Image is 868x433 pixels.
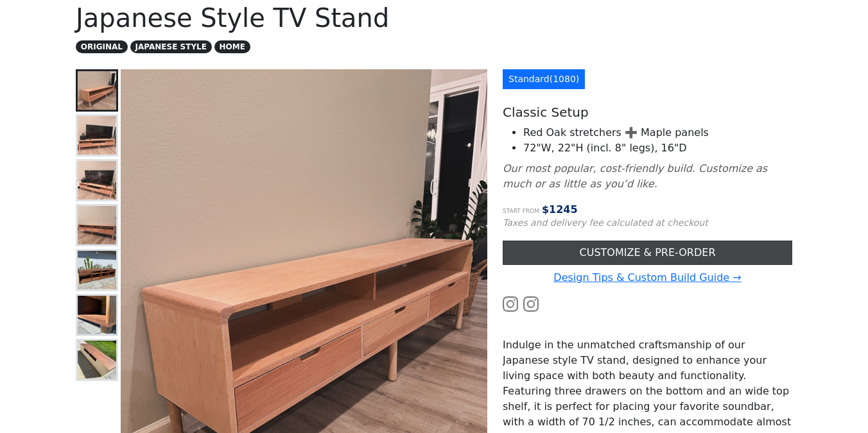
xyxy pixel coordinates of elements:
[78,71,116,110] img: Japanese Style TV Stand - Without Staging
[503,162,767,190] i: Our most popular, cost-friendly build. Customize as much or as little as you’d like.
[214,40,250,53] span: HOME
[523,297,539,309] a: Watch the build video or pictures on Instagram
[78,341,116,379] img: Japanese Style Walnut Vinyl Record Stand / Console - Backpanels
[503,208,539,214] small: Start from
[503,217,708,228] small: Taxes and delivery fee calculated at checkout
[503,105,792,120] h5: Classic Setup
[78,116,116,155] img: Japanese Style TV Stand - Left View
[523,140,792,156] li: 72"W, 22"H (incl. 8" legs), 16"D
[78,206,116,244] img: Japanese Style TV Stand - Right
[542,203,578,216] span: $ 1245
[553,271,741,284] a: Design Tips & Custom Build Guide →
[523,125,792,140] li: Red Oak stretchers ➕ Maple panels
[78,161,116,200] img: Japanese Style TV Stand - Right View
[76,3,792,33] h1: Japanese Style TV Stand
[76,40,128,53] span: ORIGINAL
[78,251,116,289] img: Japanese Style Walnut Vinyl Record Stand / Console - Front
[503,241,792,265] a: CUSTOMIZE & PRE-ORDER
[503,69,585,89] a: Standard(1080)
[130,40,212,53] span: JAPANESE STYLE
[503,297,518,309] a: Watch the build video or pictures on Instagram
[78,296,116,334] img: Japanese Style Walnut Vinyl Record Stand / Console - V-groove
